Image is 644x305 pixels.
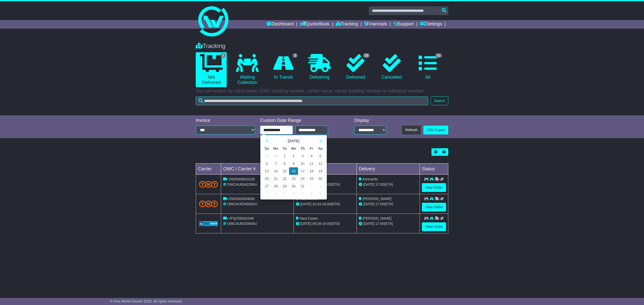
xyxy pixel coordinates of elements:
td: 11 [307,160,316,167]
td: 29 [262,152,271,160]
td: 1 [307,182,316,190]
a: Settings [420,20,442,29]
td: Carrier [196,164,221,175]
th: Th [298,145,307,152]
span: 3 [220,53,226,58]
td: 24 [298,175,307,182]
span: OWCAU634228AU [227,182,257,186]
td: 4 [271,190,280,197]
td: 9 [316,190,325,197]
span: 10 [363,53,370,58]
td: 27 [262,182,271,190]
span: OWS000634000 [229,197,255,201]
td: 3 [298,152,307,160]
td: 30 [289,182,298,190]
span: 16:00 [322,222,331,226]
span: 17:00 [375,222,384,226]
img: TNT_Domestic.png [199,200,218,207]
img: TNT_Domestic.png [199,181,218,188]
span: [PERSON_NAME] [363,216,391,220]
td: 20 [262,175,271,182]
a: Tracking [336,20,358,29]
td: Delivery [357,164,420,175]
div: - (ETA) [296,201,355,207]
td: 4 [307,152,316,160]
th: Su [262,145,271,152]
a: CSV Export [423,126,448,134]
a: Waiting Collection [232,52,263,87]
a: 3 Not Delivered [196,52,227,87]
td: 5 [280,190,289,197]
td: 29 [280,182,289,190]
span: [DATE] [363,202,374,206]
a: Quote/Book [300,20,330,29]
td: 12 [316,160,325,167]
td: Status [420,164,448,175]
span: Kennards [363,177,378,181]
td: 10 [298,160,307,167]
td: 9 [289,160,298,167]
td: 28 [271,182,280,190]
td: 30 [271,152,280,160]
td: 31 [298,182,307,190]
div: - (ETA) [296,221,355,226]
td: 6 [289,190,298,197]
span: VFQZ50042448 [229,216,254,220]
span: OWCAU633393AU [227,222,257,226]
td: 5 [316,152,325,160]
a: 3 In Transit [268,52,299,82]
td: 2 [289,152,298,160]
td: 18 [307,167,316,175]
span: 10:33 [312,202,321,206]
a: Financials [364,20,387,29]
td: 13 [262,167,271,175]
a: Cancelled [376,52,407,82]
th: We [289,145,298,152]
span: [DATE] [363,182,374,186]
td: 2 [316,182,325,190]
img: GetCarrierServiceLogo [199,221,218,226]
span: 17:00 [375,202,384,206]
div: Invoice [196,118,255,123]
a: 13 All [412,52,443,82]
button: Search [431,96,448,105]
div: (ETA) [359,201,418,207]
span: [PERSON_NAME] [363,197,391,201]
th: Fr [307,145,316,152]
td: 8 [307,190,316,197]
td: 1 [280,152,289,160]
div: Custom Date Range [260,118,341,123]
span: 13 [435,53,442,58]
a: Support [393,20,414,29]
td: 26 [316,175,325,182]
a: Dashboard [267,20,294,29]
td: 14 [271,167,280,175]
div: (ETA) [359,182,418,187]
td: 25 [307,175,316,182]
span: OWCAU634000AU [227,202,257,206]
th: Sa [316,145,325,152]
td: 7 [271,160,280,167]
td: 17 [298,167,307,175]
td: 6 [262,160,271,167]
td: 3 [262,190,271,197]
span: [DATE] [300,202,311,206]
th: Select Month [271,137,316,145]
div: Display [354,118,386,123]
a: Delivering [304,52,335,82]
td: 7 [298,190,307,197]
span: 3 [293,53,298,58]
span: [DATE] [300,222,311,226]
span: © One World Courier 2025. All rights reserved. [110,299,183,303]
a: View Order [422,183,446,192]
a: 10 Delivered [340,52,371,82]
span: [DATE] [363,222,374,226]
td: 16 [289,167,298,175]
p: You can search by client name, OWC tracking number, carrier name, carrier tracking number or refe... [196,88,448,94]
span: 16:00 [322,202,331,206]
div: Tracking [193,42,451,50]
span: 17:00 [375,182,384,186]
td: 19 [316,167,325,175]
td: 23 [289,175,298,182]
span: 08:26 [312,222,321,226]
